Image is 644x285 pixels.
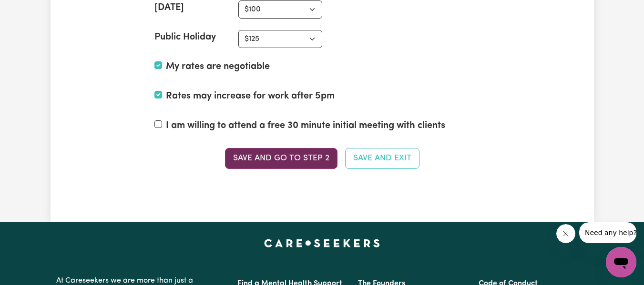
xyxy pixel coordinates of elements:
a: Careseekers home page [264,239,380,247]
iframe: Button to launch messaging window [606,247,636,277]
label: I am willing to attend a free 30 minute initial meeting with clients [166,118,445,133]
iframe: Message from company [579,222,636,243]
label: Public Holiday [154,30,216,44]
iframe: Close message [556,224,575,243]
label: [DATE] [154,0,184,15]
button: Save and go to Step 2 [225,148,337,169]
label: My rates are negotiable [166,59,270,74]
label: Rates may increase for work after 5pm [166,89,335,103]
button: Save and Exit [345,148,419,169]
span: Need any help? [6,7,58,14]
